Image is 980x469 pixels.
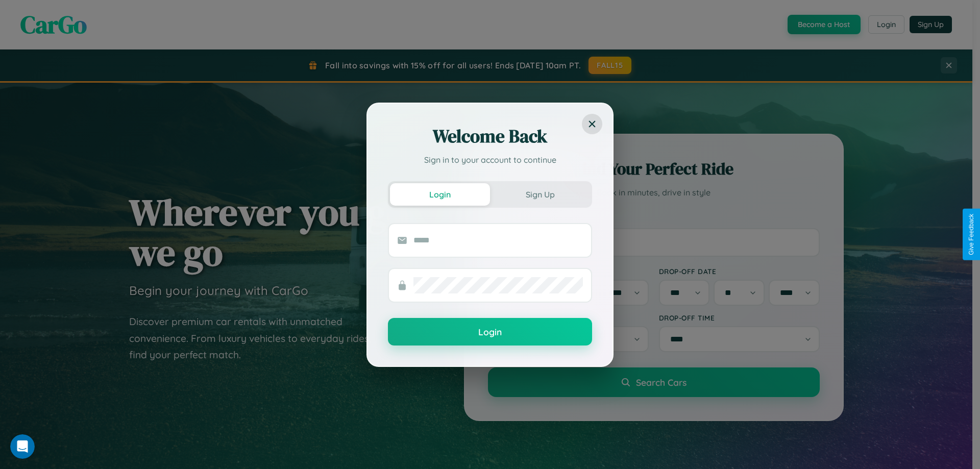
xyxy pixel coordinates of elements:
[388,124,592,149] h2: Welcome Back
[388,154,592,166] p: Sign in to your account to continue
[968,214,975,255] div: Give Feedback
[10,434,35,459] iframe: Intercom live chat
[490,183,590,206] button: Sign Up
[390,183,490,206] button: Login
[388,318,592,345] button: Login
